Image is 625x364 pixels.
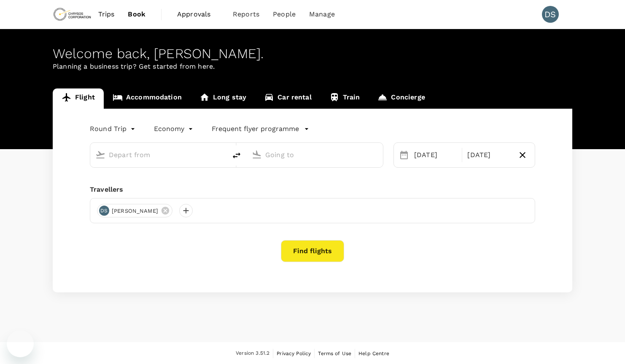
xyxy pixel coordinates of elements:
button: delete [226,145,247,166]
button: Frequent flyer programme [212,124,309,134]
div: [DATE] [464,147,513,163]
span: Version 3.51.2 [236,349,269,358]
p: Frequent flyer programme [212,124,299,134]
a: Car rental [255,88,321,109]
div: [DATE] [411,147,460,163]
input: Going to [265,148,365,161]
a: Flight [53,88,104,109]
span: Approvals [177,9,219,19]
span: Manage [309,9,335,19]
a: Train [321,88,369,109]
input: Depart from [109,148,209,161]
div: Travellers [90,185,535,195]
span: Privacy Policy [277,351,311,356]
span: Trips [98,9,115,19]
span: Help Centre [358,351,389,356]
div: DS[PERSON_NAME] [97,204,172,217]
img: Chrysos Corporation [53,5,92,24]
span: People [273,9,296,19]
span: [PERSON_NAME] [107,207,163,215]
span: Reports [233,9,259,19]
div: Welcome back , [PERSON_NAME] . [53,46,572,62]
div: DS [99,206,109,216]
span: Terms of Use [318,351,351,356]
div: Economy [154,122,195,136]
p: Planning a business trip? Get started from here. [53,62,572,72]
div: DS [542,6,559,23]
button: Find flights [281,240,344,262]
iframe: Button to launch messaging window [7,330,34,357]
a: Help Centre [358,349,389,358]
div: Round Trip [90,122,137,136]
a: Long stay [191,88,255,109]
a: Terms of Use [318,349,351,358]
a: Accommodation [104,88,191,109]
button: Open [221,154,222,155]
a: Privacy Policy [277,349,311,358]
a: Concierge [369,88,434,109]
button: Open [377,154,379,155]
span: Book [128,9,145,19]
